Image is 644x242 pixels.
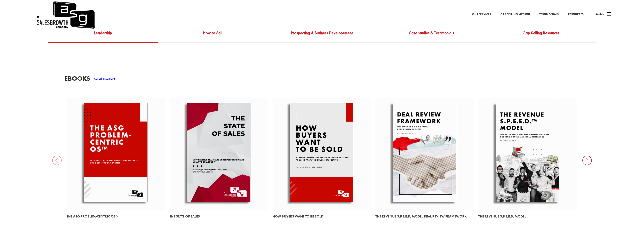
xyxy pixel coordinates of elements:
[377,30,486,42] a: Case studies & Testimonials
[539,12,559,17] a: Testimonials
[596,12,604,16] span: Menu
[158,30,267,42] a: How to Sell
[94,77,116,81] a: See All Ebooks >>
[486,30,596,42] a: Gap Selling Resources
[605,11,613,18] span: a
[500,12,530,17] a: Gap Selling Method
[48,30,158,42] a: Leadership
[64,75,90,84] h3: EBooks
[267,30,377,42] a: Prospecting & Business Developement
[472,12,491,17] a: Our Services
[568,12,584,17] a: Resources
